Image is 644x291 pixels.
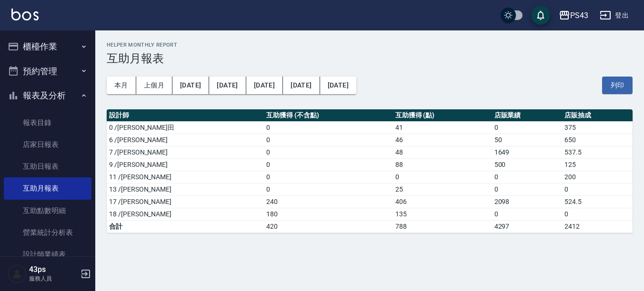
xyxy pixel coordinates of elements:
td: 0 [264,183,392,195]
td: 88 [393,158,492,171]
td: 11 /[PERSON_NAME] [107,171,264,183]
img: Person [8,264,27,283]
button: [DATE] [246,77,283,94]
a: 互助點數明細 [4,200,91,222]
td: 135 [393,208,492,220]
td: 0 [562,208,633,220]
td: 0 [264,134,392,146]
td: 0 /[PERSON_NAME]田 [107,121,264,134]
td: 18 /[PERSON_NAME] [107,208,264,220]
td: 50 [492,134,563,146]
a: 店家日報表 [4,134,91,155]
td: 41 [393,121,492,134]
a: 營業統計分析表 [4,222,91,243]
td: 125 [562,158,633,171]
button: save [531,6,550,25]
td: 240 [264,195,392,208]
td: 2412 [562,220,633,233]
button: 上個月 [136,77,172,94]
button: 列印 [602,77,633,94]
p: 服務人員 [29,274,78,283]
td: 0 [264,146,392,158]
td: 0 [393,171,492,183]
h3: 互助月報表 [107,52,633,65]
button: [DATE] [209,77,246,94]
td: 200 [562,171,633,183]
td: 2098 [492,195,563,208]
td: 46 [393,134,492,146]
td: 537.5 [562,146,633,158]
button: [DATE] [320,77,356,94]
table: a dense table [107,109,633,233]
td: 180 [264,208,392,220]
td: 9 /[PERSON_NAME] [107,158,264,171]
td: 4297 [492,220,563,233]
a: 互助月報表 [4,177,91,199]
button: [DATE] [283,77,320,94]
a: 互助日報表 [4,155,91,177]
th: 互助獲得 (不含點) [264,109,392,122]
td: 1649 [492,146,563,158]
div: PS43 [570,10,588,21]
td: 0 [562,183,633,195]
td: 0 [492,121,563,134]
td: 375 [562,121,633,134]
td: 6 /[PERSON_NAME] [107,134,264,146]
td: 788 [393,220,492,233]
td: 0 [264,121,392,134]
td: 0 [492,208,563,220]
h5: 43ps [29,265,78,274]
td: 524.5 [562,195,633,208]
img: Logo [11,9,39,20]
th: 設計師 [107,109,264,122]
td: 420 [264,220,392,233]
button: PS43 [555,6,592,25]
a: 設計師業績表 [4,243,91,265]
td: 13 /[PERSON_NAME] [107,183,264,195]
button: [DATE] [172,77,209,94]
a: 報表目錄 [4,112,91,134]
td: 25 [393,183,492,195]
td: 48 [393,146,492,158]
button: 預約管理 [4,59,91,84]
h2: Helper Monthly Report [107,42,633,48]
td: 0 [264,158,392,171]
td: 17 /[PERSON_NAME] [107,195,264,208]
button: 報表及分析 [4,83,91,108]
td: 0 [492,183,563,195]
th: 店販業績 [492,109,563,122]
td: 7 /[PERSON_NAME] [107,146,264,158]
td: 406 [393,195,492,208]
td: 0 [264,171,392,183]
th: 店販抽成 [562,109,633,122]
button: 櫃檯作業 [4,34,91,59]
button: 登出 [596,7,633,24]
button: 本月 [107,77,136,94]
td: 650 [562,134,633,146]
td: 合計 [107,220,264,233]
td: 0 [492,171,563,183]
td: 500 [492,158,563,171]
th: 互助獲得 (點) [393,109,492,122]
